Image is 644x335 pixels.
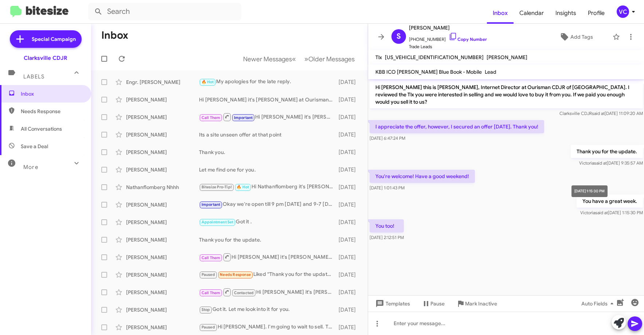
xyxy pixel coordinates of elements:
[336,201,362,208] div: [DATE]
[336,219,362,226] div: [DATE]
[237,185,249,189] span: 🔥 Hot
[126,271,199,278] div: [PERSON_NAME]
[21,90,83,97] span: Inbox
[370,120,544,133] p: I appreciate the offer, however, I secured an offer [DATE]. Thank you!
[374,297,410,310] span: Templates
[571,185,608,197] div: [DATE] 1:15:30 PM
[126,254,199,261] div: [PERSON_NAME]
[126,113,199,121] div: [PERSON_NAME]
[88,3,241,20] input: Search
[21,125,62,132] span: All Conversations
[126,219,199,226] div: [PERSON_NAME]
[579,160,643,166] span: Victoria [DATE] 9:35:57 AM
[126,131,199,138] div: [PERSON_NAME]
[370,170,475,183] p: You're welcome! Have a good weekend!
[543,30,609,43] button: Add Tags
[199,96,336,103] div: Hi [PERSON_NAME] it's [PERSON_NAME] at Ourisman CDJR of [GEOGRAPHIC_DATA]. Don't miss out on an i...
[21,108,83,115] span: Needs Response
[234,290,254,295] span: Contacted
[292,54,296,63] span: «
[397,31,401,42] span: S
[336,271,362,278] div: [DATE]
[336,289,362,296] div: [DATE]
[336,78,362,86] div: [DATE]
[239,51,359,66] nav: Page navigation example
[375,69,482,75] span: KBB ICO [PERSON_NAME] Blue Book - Mobile
[514,3,550,24] a: Calendar
[199,112,336,122] div: Hi [PERSON_NAME] it's [PERSON_NAME] at Ourisman CDJR of [GEOGRAPHIC_DATA]. Don't miss out on an i...
[336,96,362,103] div: [DATE]
[239,51,300,66] button: Previous
[199,236,336,243] div: Thank you for the update.
[23,73,44,80] span: Labels
[370,185,405,190] span: [DATE] 1:01:43 PM
[576,195,643,208] p: You have a great week.
[575,297,622,310] button: Auto Fields
[559,111,643,116] span: Clarksville CDJR [DATE] 11:09:20 AM
[375,54,382,61] span: Tlx
[336,306,362,313] div: [DATE]
[202,80,214,84] span: 🔥 Hot
[385,54,484,61] span: [US_VEHICLE_IDENTIFICATION_NUMBER]
[610,5,636,18] button: VC
[336,254,362,261] div: [DATE]
[416,297,450,310] button: Pause
[126,166,199,173] div: [PERSON_NAME]
[595,210,608,215] span: said at
[570,145,643,158] p: Thank you for the update.
[336,113,362,121] div: [DATE]
[449,36,487,42] a: Copy Number
[220,272,251,277] span: Needs Response
[243,55,292,63] span: Newer Messages
[487,54,527,61] span: [PERSON_NAME]
[126,96,199,103] div: [PERSON_NAME]
[485,69,496,75] span: Lead
[32,35,76,43] span: Special Campaign
[202,115,220,120] span: Call Them
[450,297,503,310] button: Mark Inactive
[570,30,593,43] span: Add Tags
[202,325,215,330] span: Paused
[126,184,199,191] div: Nathanflomberg Nhhh
[199,78,336,86] div: My apologies for the late reply.
[370,81,643,108] p: Hi [PERSON_NAME] this is [PERSON_NAME], Internet Director at Ourisman CDJR of [GEOGRAPHIC_DATA]. ...
[582,3,610,24] a: Profile
[409,43,487,50] span: Trade Leads
[21,143,48,150] span: Save a Deal
[550,3,582,24] a: Insights
[409,23,487,32] span: [PERSON_NAME]
[370,219,404,232] p: You too!
[24,54,67,62] div: Clarksville CDJR
[199,323,336,331] div: Hi [PERSON_NAME]. I'm going to wait to sell. Thanks for your help
[199,200,336,209] div: Okay we're open till 9 pm [DATE] and 9-7 [DATE].
[199,131,336,138] div: Its a site unseen offer at that point
[300,51,359,66] button: Next
[336,184,362,191] div: [DATE]
[126,201,199,208] div: [PERSON_NAME]
[592,111,604,116] span: said at
[199,253,336,262] div: Hi [PERSON_NAME] it's [PERSON_NAME] at Ourisman CDJR of [GEOGRAPHIC_DATA]. Don't miss out on an i...
[126,324,199,331] div: [PERSON_NAME]
[202,290,220,295] span: Call Them
[308,55,355,63] span: Older Messages
[336,131,362,138] div: [DATE]
[101,30,128,41] h1: Inbox
[199,166,336,173] div: Let me find one for you.
[199,183,336,191] div: Hi Nathanflomberg it's [PERSON_NAME] at Ourisman CDJR of [GEOGRAPHIC_DATA]. Don't miss out on an ...
[487,3,514,24] a: Inbox
[336,236,362,243] div: [DATE]
[199,270,336,279] div: Liked “Thank you for the update.”
[370,135,405,141] span: [DATE] 6:47:24 PM
[126,149,199,156] div: [PERSON_NAME]
[199,305,336,314] div: Got it. Let me look into it for you.
[304,54,308,63] span: »
[409,32,487,43] span: [PHONE_NUMBER]
[368,297,416,310] button: Templates
[199,149,336,156] div: Thank you.
[202,202,220,207] span: Important
[234,115,253,120] span: Important
[581,297,616,310] span: Auto Fields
